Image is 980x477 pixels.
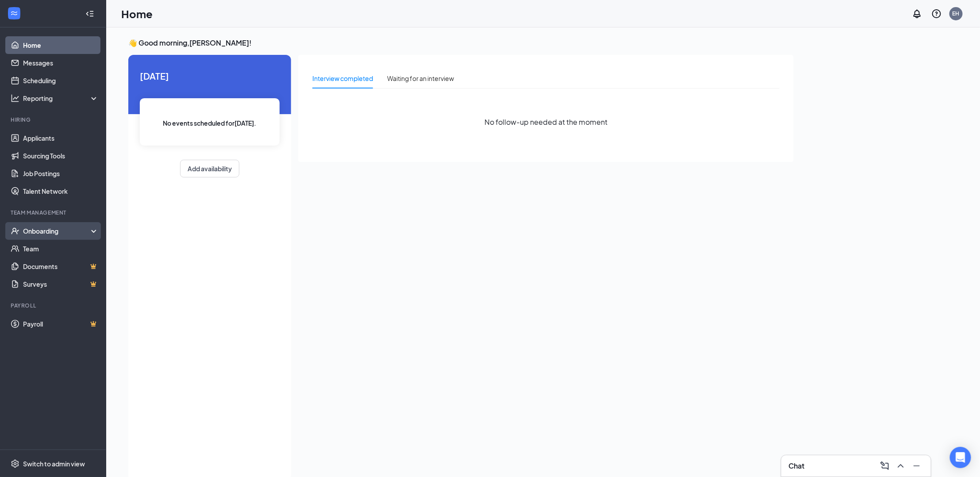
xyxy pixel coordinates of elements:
span: [DATE] [140,69,280,83]
button: ChevronUp [894,459,908,473]
svg: Collapse [85,9,94,18]
div: Onboarding [23,227,91,235]
a: Scheduling [23,72,99,89]
svg: Analysis [11,94,19,103]
div: EH [953,10,960,17]
a: Job Postings [23,165,99,182]
a: Team [23,240,99,258]
div: Payroll [11,302,97,309]
span: No events scheduled for [DATE] . [163,118,257,128]
a: Applicants [23,129,99,147]
div: Team Management [11,209,97,216]
svg: Minimize [911,461,922,471]
a: Sourcing Tools [23,147,99,165]
div: Interview completed [312,73,373,83]
svg: ComposeMessage [880,461,890,471]
svg: QuestionInfo [931,8,942,19]
a: DocumentsCrown [23,258,99,275]
div: Switch to admin view [23,459,85,468]
a: SurveysCrown [23,275,99,293]
a: Home [23,36,99,54]
svg: ChevronUp [895,461,906,471]
h1: Home [121,6,153,21]
svg: Settings [11,459,19,468]
svg: UserCheck [11,227,19,235]
div: Reporting [23,94,99,103]
h3: 👋 Good morning, [PERSON_NAME] ! [128,38,794,48]
button: ComposeMessage [878,459,892,473]
button: Add availability [180,160,239,177]
div: Waiting for an interview [387,73,454,83]
h3: Chat [788,461,804,471]
a: PayrollCrown [23,315,99,333]
button: Minimize [910,459,924,473]
span: No follow-up needed at the moment [484,116,607,127]
div: Open Intercom Messenger [950,447,971,468]
svg: Notifications [912,8,922,19]
div: Hiring [11,116,97,123]
a: Messages [23,54,99,72]
a: Talent Network [23,182,99,200]
svg: WorkstreamLogo [10,9,19,18]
